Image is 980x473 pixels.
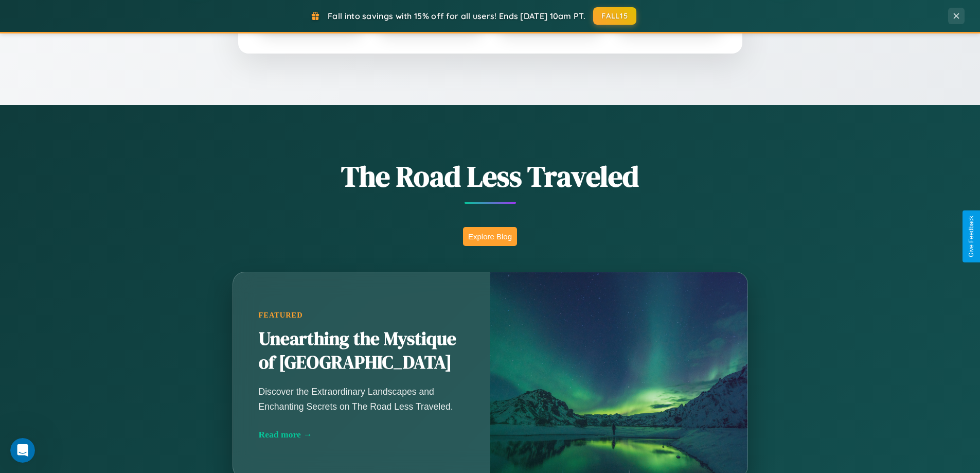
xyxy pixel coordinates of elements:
iframe: Intercom live chat [10,438,35,463]
h2: Unearthing the Mystique of [GEOGRAPHIC_DATA] [259,327,465,375]
button: FALL15 [593,7,636,25]
div: Give Feedback [968,216,975,257]
div: Featured [259,311,465,320]
p: Discover the Extraordinary Landscapes and Enchanting Secrets on The Road Less Traveled. [259,384,465,413]
h1: The Road Less Traveled [182,156,799,196]
span: Fall into savings with 15% off for all users! Ends [DATE] 10am PT. [328,11,585,21]
button: Explore Blog [463,227,517,246]
div: Read more → [259,429,465,440]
